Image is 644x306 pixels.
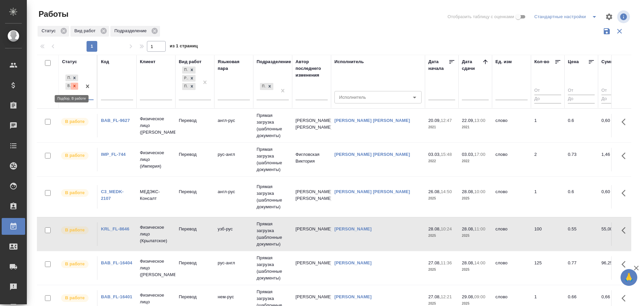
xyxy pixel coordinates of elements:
[531,114,565,137] td: 1
[214,185,253,209] td: англ-рус
[533,11,601,22] div: split button
[617,10,631,23] span: Посмотреть информацию
[565,185,598,209] td: 0.6
[492,222,531,246] td: слово
[441,152,452,157] p: 15:48
[110,26,160,37] div: Подразделение
[62,58,77,65] div: Статус
[218,58,250,72] div: Языковая пара
[568,58,579,65] div: Цена
[38,26,69,37] div: Статус
[70,26,109,37] div: Вид работ
[214,148,253,171] td: рус-англ
[474,152,485,157] p: 17:00
[65,118,85,125] p: В работе
[334,58,364,65] div: Исполнитель
[292,256,331,280] td: [PERSON_NAME]
[565,114,598,137] td: 0.6
[101,58,109,65] div: Код
[462,58,482,72] div: Дата сдачи
[101,118,130,123] a: BAB_FL-9627
[428,232,455,239] p: 2025
[598,222,632,246] td: 55,00 ₽
[474,294,485,299] p: 09:00
[253,251,292,285] td: Прямая загрузка (шаблонные документы)
[462,266,489,273] p: 2025
[441,189,452,194] p: 14:50
[474,260,485,265] p: 14:00
[60,151,94,160] div: Исполнитель выполняет работу
[60,117,94,126] div: Исполнитель выполняет работу
[462,226,474,231] p: 28.08,
[568,95,595,103] input: До
[259,82,274,91] div: Прямая загрузка (шаблонные документы)
[618,114,634,130] button: Здесь прячутся важные кнопки
[334,118,410,123] a: [PERSON_NAME] [PERSON_NAME]
[260,83,266,90] div: Прямая загрузка (шаблонные документы)
[441,118,452,123] p: 12:47
[60,226,94,235] div: Исполнитель выполняет работу
[531,222,565,246] td: 100
[534,58,549,65] div: Кол-во
[598,256,632,280] td: 96,25 ₽
[531,185,565,209] td: 1
[428,260,441,265] p: 27.08,
[534,95,561,103] input: До
[296,58,328,79] div: Автор последнего изменения
[601,58,616,65] div: Сумма
[140,149,172,170] p: Физическое лицо (Империя)
[179,294,211,300] p: Перевод
[441,226,452,231] p: 10:24
[179,58,202,65] div: Вид работ
[428,195,455,202] p: 2025
[170,42,198,52] span: из 1 страниц
[65,189,85,196] p: В работе
[292,222,331,246] td: [PERSON_NAME]
[441,260,452,265] p: 11:36
[462,124,489,131] p: 2021
[447,13,514,20] span: Отобразить таблицу с оценками
[334,189,410,194] a: [PERSON_NAME] [PERSON_NAME]
[257,58,291,65] div: Подразделение
[428,58,448,72] div: Дата начала
[253,143,292,176] td: Прямая загрузка (шаблонные документы)
[334,226,372,231] a: [PERSON_NAME]
[492,256,531,280] td: слово
[462,189,474,194] p: 28.08,
[101,260,132,265] a: BAB_FL-16404
[492,148,531,171] td: слово
[428,158,455,165] p: 2022
[179,260,211,266] p: Перевод
[60,188,94,198] div: Исполнитель выполняет работу
[441,294,452,299] p: 12:21
[462,118,474,123] p: 22.09,
[140,188,172,202] p: МЕДЭКС-Консалт
[474,118,485,123] p: 13:00
[182,83,188,90] div: Постредактура машинного перевода
[410,93,419,102] button: Open
[253,217,292,251] td: Прямая загрузка (шаблонные документы)
[565,222,598,246] td: 0.55
[181,74,196,83] div: Перевод, Редактура, Постредактура машинного перевода
[140,258,172,278] p: Физическое лицо ([PERSON_NAME])
[140,116,172,136] p: Физическое лицо ([PERSON_NAME])
[618,148,634,164] button: Здесь прячутся важные кнопки
[334,260,372,265] a: [PERSON_NAME]
[492,185,531,209] td: слово
[428,294,441,299] p: 27.08,
[600,25,613,38] button: Сохранить фильтры
[179,188,211,195] p: Перевод
[428,266,455,273] p: 2025
[462,232,489,239] p: 2025
[181,66,196,74] div: Перевод, Редактура, Постредактура машинного перевода
[214,256,253,280] td: рус-англ
[492,114,531,137] td: слово
[531,148,565,171] td: 2
[65,227,85,233] p: В работе
[601,87,628,95] input: От
[65,74,79,82] div: Подбор, В работе
[462,294,474,299] p: 29.08,
[462,158,489,165] p: 2022
[495,58,512,65] div: Ед. изм
[618,222,634,238] button: Здесь прячутся важные кнопки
